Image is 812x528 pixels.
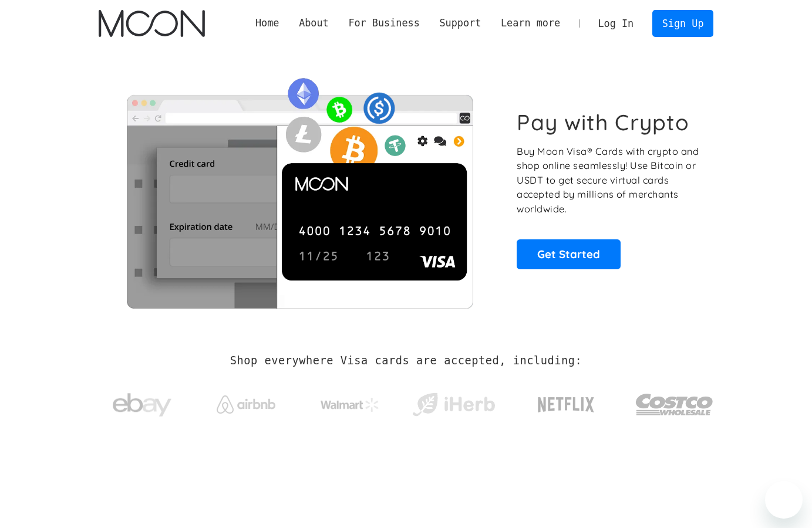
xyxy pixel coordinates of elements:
div: For Business [348,16,419,31]
div: About [299,16,329,31]
a: Home [245,16,289,31]
iframe: Bouton de lancement de la fenêtre de messagerie [765,481,803,519]
a: ebay [99,375,186,429]
div: About [289,16,338,31]
a: Walmart [306,386,393,418]
a: home [99,10,205,37]
img: Netflix [537,390,595,419]
a: Sign Up [652,10,713,36]
div: Learn more [491,16,570,31]
img: Moon Cards let you spend your crypto anywhere Visa is accepted. [99,70,501,308]
img: iHerb [410,390,497,420]
p: Buy Moon Visa® Cards with crypto and shop online seamlessly! Use Bitcoin or USDT to get secure vi... [517,144,700,216]
a: Get Started [517,239,621,269]
a: iHerb [410,378,497,426]
div: Support [439,16,481,31]
a: Airbnb [202,384,289,419]
img: ebay [113,387,171,424]
div: Support [430,16,491,31]
div: Learn more [501,16,560,31]
a: Log In [588,11,643,36]
h2: Shop everywhere Visa cards are accepted, including: [230,354,582,367]
div: For Business [339,16,430,31]
h1: Pay with Crypto [517,109,689,136]
img: Costco [635,383,714,427]
img: Walmart [321,398,379,412]
a: Netflix [514,378,619,425]
a: Costco [635,371,714,432]
img: Moon Logo [99,10,205,37]
img: Airbnb [217,395,275,414]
